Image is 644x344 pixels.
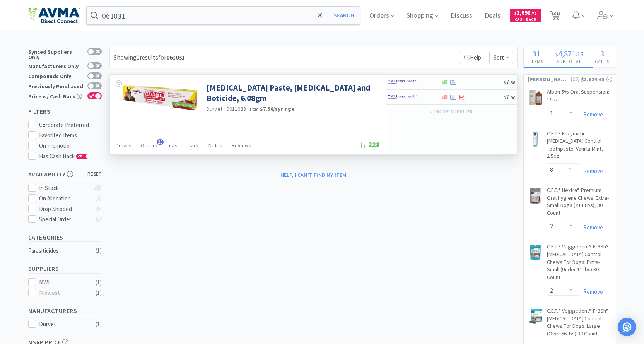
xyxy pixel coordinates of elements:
span: Orders [141,142,157,149]
h5: Availability [28,170,102,179]
div: ( 1 ) [96,320,102,329]
h5: Suppliers [28,264,102,273]
div: Parasiticides [28,246,91,255]
a: $2,698.78Cash Back [510,5,541,26]
div: Favorited Items [39,131,102,140]
span: Notes [208,142,222,149]
h4: Subtotal [549,58,589,65]
strong: $7.56 / syringe [260,105,295,112]
a: Durvet [207,105,223,112]
button: Search [328,7,360,24]
span: reset [87,170,102,178]
span: from [250,106,258,112]
div: Durvet [39,320,87,329]
div: Price w/ Cash Back [28,92,84,99]
img: 6c575849f4fb467ebb102862089977d8_169383.jpeg [528,90,543,105]
img: f6b2451649754179b5b4e0c70c3f7cb0_2.png [388,76,417,88]
a: C.E.T.® Veggiedent® Fr3Sh® [MEDICAL_DATA] Control Chews For Dogs: Large (Over 66Lbs) 30 Count [547,307,612,341]
div: Open Intercom Messenger [618,318,636,336]
button: Help, I can't find my item [276,168,351,181]
div: Special Order [39,215,91,224]
img: f6b2451649754179b5b4e0c70c3f7cb0_2.png [388,91,417,103]
span: Has Cash Back [39,152,87,160]
span: Sort [489,51,513,64]
a: C.E.T.® Veggiedent® Fr3Sh® [MEDICAL_DATA] Control Chews For Dogs: Extra-Small (Under 11Lbs) 30 Count [547,243,612,284]
span: 15 [577,50,583,58]
div: Compounds Only [28,72,84,79]
input: Search by item, sku, manufacturer, ingredient, size... [87,7,360,24]
span: . 78 [531,11,536,16]
strong: 061031 [166,53,185,61]
div: On Allocation [39,194,91,203]
div: Manufacturers Only [28,62,84,69]
div: Corporate Preferred [39,120,102,130]
div: Synced Suppliers Only [28,48,84,60]
div: ( 1 ) [96,246,102,255]
div: On Promotion [39,141,102,151]
span: $ [504,80,506,86]
p: Help [460,51,485,64]
h5: Categories [28,233,102,242]
span: 25 [157,139,164,145]
span: 0011033 [226,105,246,112]
a: Deals [482,12,504,19]
span: for [158,53,185,61]
span: ( 20 ) [570,75,581,83]
span: Details [116,142,132,149]
span: 228 [360,140,380,149]
span: 7 [504,92,515,101]
img: d3218bd6cf444c79926e905dedb8e92f_263937.jpeg [528,245,543,260]
a: Albon 5% Oral Suspension: 16oz [547,88,612,106]
h5: Manufacturers [28,306,102,315]
span: . 86 [509,95,515,101]
span: Track [187,142,199,149]
span: $ [504,95,506,101]
div: ( 1 ) [96,288,102,298]
span: $ [514,11,516,16]
div: Showing 1 results [114,53,185,63]
img: a934c3fa971140f8b59b6c075a364ab2_51210.jpeg [528,132,543,147]
img: fb33934ee07748a1b634ee47be981a5f_51191.jpeg [528,188,543,204]
a: [MEDICAL_DATA] Paste, [MEDICAL_DATA] and Boticide, 6.08gm [207,82,378,104]
span: 2,698 [514,9,536,16]
div: Drop Shipped [39,204,91,214]
div: MWI [39,278,87,287]
span: Reviews [232,142,251,149]
span: Lists [167,142,178,149]
a: Discuss [448,12,475,19]
span: . 56 [509,80,515,86]
span: 7 [504,77,515,86]
img: 27dd99e0613c4b83b406fab6799d4cdc_263931.jpeg [528,309,543,324]
span: 4,871 [558,49,576,58]
div: In Stock [39,183,91,193]
a: C.E.T.® Enzymatic [MEDICAL_DATA] Control Toothpaste: Vanilla-Mint, 2.5oz [547,130,612,163]
div: ( 1 ) [96,278,102,287]
span: 3 [600,49,604,58]
img: 564593c560de4eb7b65dba755442aa79_184033.png [121,82,199,112]
a: Remove [579,288,603,295]
a: C.E.T.® Hextra® Premium Oral Hygiene Chews: Extra-Small Dogs (<11 Lbs), 30 Count [547,187,612,220]
div: $3,624.68 [581,75,612,84]
h5: Filters [28,107,102,116]
span: · [224,105,225,112]
span: · [247,105,249,112]
span: $ [555,50,558,58]
a: Remove [579,224,603,231]
img: e4e33dab9f054f5782a47901c742baa9_102.png [28,7,80,24]
a: Remove [579,167,603,175]
a: 31 [547,13,563,20]
span: [PERSON_NAME] [528,75,570,84]
span: CB [77,154,84,159]
span: 31 [533,49,540,58]
button: +1more supplier [426,106,477,117]
h4: Items [524,58,550,65]
h4: Carts [589,58,616,65]
a: Remove [579,111,603,118]
div: Previously Purchased [28,82,84,89]
div: . [549,50,589,58]
span: Cash Back [514,17,536,22]
div: Midwest [39,288,87,298]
